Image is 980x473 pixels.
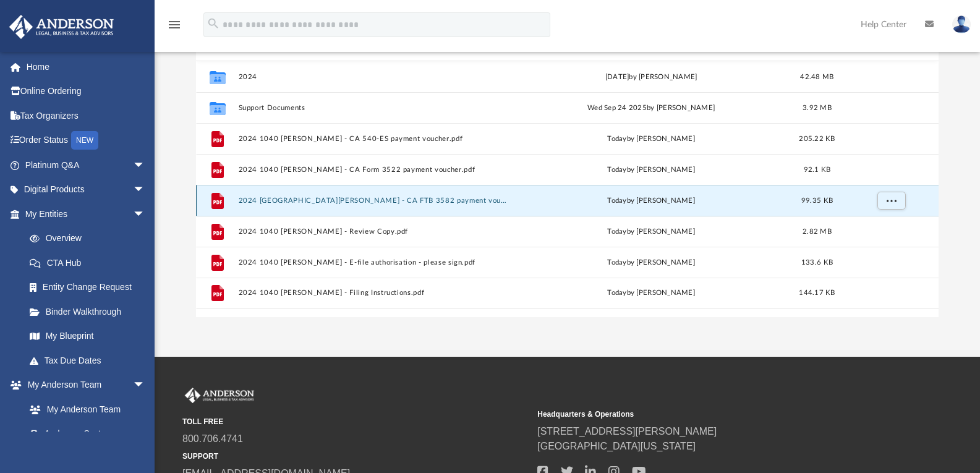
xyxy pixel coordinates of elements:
[515,257,786,268] div: by [PERSON_NAME]
[9,79,164,104] a: Online Ordering
[238,104,509,112] button: Support Documents
[952,15,971,33] img: User Pic
[133,202,158,227] span: arrow_drop_down
[17,397,151,422] a: My Anderson Team
[515,164,786,176] div: by [PERSON_NAME]
[607,166,626,173] span: today
[17,324,158,349] a: My Blueprint
[238,258,509,266] button: 2024 1040 [PERSON_NAME] - E-file authorisation - please sign.pdf
[537,441,696,451] a: [GEOGRAPHIC_DATA][US_STATE]
[9,128,164,153] a: Order StatusNEW
[238,289,509,297] button: 2024 1040 [PERSON_NAME] - Filing Instructions.pdf
[17,226,164,251] a: Overview
[182,388,257,404] img: Anderson Advisors Platinum Portal
[537,426,717,437] a: [STREET_ADDRESS][PERSON_NAME]
[17,275,164,300] a: Entity Change Request
[515,226,786,237] div: by [PERSON_NAME]
[9,103,164,128] a: Tax Organizers
[167,23,182,32] a: menu
[515,103,786,114] div: Wed Sep 24 2025 by [PERSON_NAME]
[6,15,117,39] img: Anderson Advisors Platinum Portal
[515,134,786,145] div: by [PERSON_NAME]
[803,104,832,111] span: 3.92 MB
[607,259,626,266] span: today
[607,228,626,235] span: today
[9,202,164,226] a: My Entitiesarrow_drop_down
[133,153,158,178] span: arrow_drop_down
[9,153,164,177] a: Platinum Q&Aarrow_drop_down
[207,17,220,30] i: search
[515,195,786,207] div: by [PERSON_NAME]
[803,166,830,173] span: 92.1 KB
[9,373,158,398] a: My Anderson Teamarrow_drop_down
[515,72,786,83] div: [DATE] by [PERSON_NAME]
[238,166,509,174] button: 2024 1040 [PERSON_NAME] - CA Form 3522 payment voucher.pdf
[607,135,626,142] span: today
[167,17,182,32] i: menu
[71,131,98,150] div: NEW
[799,135,835,142] span: 205.22 KB
[537,409,884,420] small: Headquarters & Operations
[238,135,509,143] button: 2024 1040 [PERSON_NAME] - CA 540-ES payment voucher.pdf
[9,54,164,79] a: Home
[182,416,529,427] small: TOLL FREE
[607,197,626,204] span: today
[803,228,832,235] span: 2.82 MB
[133,373,158,398] span: arrow_drop_down
[17,250,164,275] a: CTA Hub
[238,73,509,81] button: 2024
[238,228,509,236] button: 2024 1040 [PERSON_NAME] - Review Copy.pdf
[17,299,164,324] a: Binder Walkthrough
[9,177,164,202] a: Digital Productsarrow_drop_down
[799,289,835,296] span: 144.17 KB
[801,197,833,204] span: 99.35 KB
[877,192,905,210] button: More options
[133,177,158,203] span: arrow_drop_down
[801,259,833,266] span: 133.6 KB
[607,289,626,296] span: today
[238,197,509,205] button: 2024 [GEOGRAPHIC_DATA][PERSON_NAME] - CA FTB 3582 payment voucher.pdf
[800,74,833,80] span: 42.48 MB
[182,451,529,462] small: SUPPORT
[17,422,158,446] a: Anderson System
[196,61,939,317] div: grid
[515,288,786,299] div: by [PERSON_NAME]
[17,348,164,373] a: Tax Due Dates
[182,433,243,444] a: 800.706.4741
